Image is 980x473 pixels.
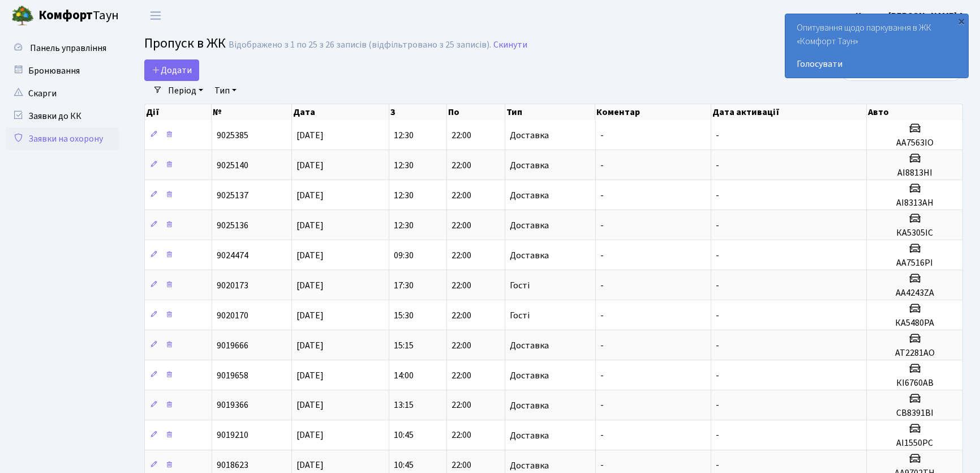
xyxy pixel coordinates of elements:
span: 22:00 [452,219,471,232]
th: По [447,104,505,120]
a: Бронювання [6,59,119,82]
span: - [716,129,719,142]
span: 9025385 [217,129,248,142]
a: Період [164,81,208,100]
span: 10:45 [394,429,414,442]
span: - [716,459,719,472]
a: Цитрус [PERSON_NAME] А. [856,9,966,23]
span: Доставка [510,461,549,470]
h5: АІ1550РС [871,438,958,449]
span: Доставка [510,251,549,260]
span: - [716,219,719,232]
span: 22:00 [452,459,471,472]
h5: КІ6760АВ [871,378,958,389]
span: Гості [510,281,530,290]
b: Комфорт [38,6,93,24]
span: [DATE] [296,159,324,172]
span: 9020173 [217,279,248,292]
span: - [716,159,719,172]
span: 12:30 [394,129,414,142]
span: 12:30 [394,159,414,172]
span: 9019658 [217,369,248,382]
h5: СВ8391ВІ [871,408,958,419]
span: [DATE] [296,129,324,142]
span: Доставка [510,161,549,170]
span: - [716,339,719,352]
span: [DATE] [296,279,324,292]
span: - [600,159,604,172]
span: [DATE] [296,189,324,202]
h5: КА5480РА [871,318,958,329]
span: 9024474 [217,249,248,262]
span: - [716,429,719,442]
span: 13:15 [394,399,414,412]
div: × [956,15,967,27]
span: [DATE] [296,399,324,412]
th: Коментар [595,104,711,120]
span: Доставка [510,371,549,380]
span: [DATE] [296,339,324,352]
span: - [716,189,719,202]
span: 22:00 [452,339,471,352]
th: № [212,104,291,120]
div: Відображено з 1 по 25 з 26 записів (відфільтровано з 25 записів). [229,40,491,50]
span: 17:30 [394,279,414,292]
h5: КА5305ІС [871,228,958,238]
span: [DATE] [296,369,324,382]
h5: АА7563ІО [871,138,958,148]
span: [DATE] [296,429,324,442]
span: Таун [38,6,119,25]
span: Доставка [510,401,549,410]
a: Скинути [493,40,527,50]
span: 22:00 [452,189,471,202]
span: [DATE] [296,219,324,232]
span: Доставка [510,431,549,440]
span: Гості [510,311,530,320]
button: Переключити навігацію [141,6,170,25]
a: Тип [210,81,241,100]
span: 9019366 [217,399,248,412]
span: 10:45 [394,459,414,472]
span: 22:00 [452,429,471,442]
th: Дата [292,104,389,120]
span: - [600,309,604,322]
span: Панель управління [30,42,106,54]
span: Доставка [510,191,549,200]
span: - [600,129,604,142]
span: Доставка [510,221,549,230]
span: Доставка [510,131,549,140]
span: - [716,309,719,322]
span: - [716,369,719,382]
h5: АТ2281АО [871,348,958,359]
h5: АА4243ZA [871,288,958,299]
span: 9025140 [217,159,248,172]
span: 9019210 [217,429,248,442]
a: Заявки до КК [6,105,119,127]
div: Опитування щодо паркування в ЖК «Комфорт Таун» [785,14,968,78]
span: [DATE] [296,249,324,262]
span: - [600,399,604,412]
span: 09:30 [394,249,414,262]
span: - [716,399,719,412]
span: 9025137 [217,189,248,202]
span: Пропуск в ЖК [144,33,226,53]
h5: АІ8813НІ [871,168,958,178]
span: - [716,249,719,262]
span: 9019666 [217,339,248,352]
th: Дії [145,104,212,120]
span: - [600,249,604,262]
span: [DATE] [296,309,324,322]
span: 22:00 [452,399,471,412]
span: 12:30 [394,219,414,232]
span: 14:00 [394,369,414,382]
a: Скарги [6,82,119,105]
span: - [600,459,604,472]
a: Голосувати [797,57,957,71]
th: З [389,104,448,120]
a: Додати [144,59,199,81]
th: Авто [867,104,963,120]
span: 22:00 [452,129,471,142]
span: 15:15 [394,339,414,352]
span: - [716,279,719,292]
